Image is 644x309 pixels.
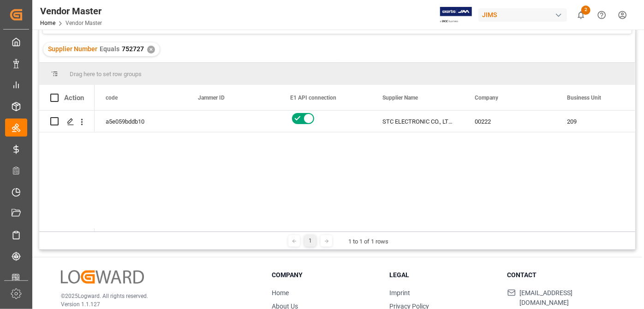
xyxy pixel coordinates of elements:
div: Vendor Master [40,4,102,18]
a: Imprint [390,289,411,297]
p: Version 1.1.127 [61,300,249,309]
div: STC ELECTRONIC CO., LTD (T) [371,111,464,132]
h3: Contact [507,270,614,280]
div: Action [64,94,84,102]
span: Supplier Name [382,95,418,101]
span: 752727 [122,45,144,53]
span: code [106,95,118,101]
a: Home [272,289,289,297]
span: Supplier Number [48,45,97,53]
img: Logward Logo [61,270,144,284]
div: JIMS [478,8,567,22]
div: 00222 [464,111,556,132]
span: Jammer ID [198,95,225,101]
span: 2 [581,6,590,15]
span: Company [475,95,498,101]
span: Equals [100,45,119,53]
div: 1 to 1 of 1 rows [348,237,388,246]
h3: Legal [390,270,496,280]
div: a5e059bddb10 [95,111,187,132]
p: © 2025 Logward. All rights reserved. [61,292,249,300]
div: 1 [304,235,316,247]
span: [EMAIL_ADDRESS][DOMAIN_NAME] [519,288,614,308]
button: show 2 new notifications [571,5,591,25]
div: Press SPACE to select this row. [39,111,95,132]
div: ✕ [147,46,155,53]
button: JIMS [478,6,571,24]
h3: Company [272,270,378,280]
a: Home [40,20,55,26]
button: Help Center [591,5,612,25]
span: E1 API connection [290,95,336,101]
span: Drag here to set row groups [70,71,142,77]
img: Exertis%20JAM%20-%20Email%20Logo.jpg_1722504956.jpg [440,7,472,23]
span: Business Unit [567,95,601,101]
